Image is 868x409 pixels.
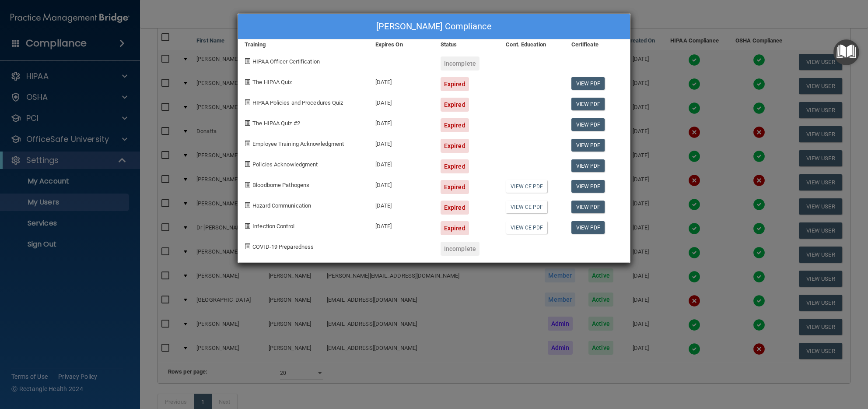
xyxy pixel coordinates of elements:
div: Incomplete [441,56,479,71]
a: View CE PDF [506,221,547,234]
span: The HIPAA Quiz #2 [252,120,300,127]
div: [DATE] [369,71,434,91]
div: Status [434,39,499,50]
div: Expired [441,139,469,153]
a: View PDF [571,180,605,193]
span: Hazard Communication [252,202,311,209]
div: Expired [441,180,469,194]
div: Cont. Education [499,39,564,50]
div: [PERSON_NAME] Compliance [238,14,630,39]
div: Expired [441,201,469,215]
div: [DATE] [369,173,434,194]
div: Expired [441,77,469,91]
div: [DATE] [369,215,434,235]
div: Expired [441,221,469,235]
a: View CE PDF [506,201,547,213]
div: [DATE] [369,112,434,132]
div: Training [238,39,369,50]
div: Expired [441,159,469,173]
span: COVID-19 Preparedness [252,243,314,250]
div: Incomplete [441,242,479,256]
span: Policies Acknowledgment [252,161,318,168]
div: Certificate [565,39,630,50]
a: View PDF [571,77,605,90]
a: View PDF [571,159,605,172]
div: Expired [441,118,469,132]
div: Expires On [369,39,434,50]
div: [DATE] [369,194,434,215]
a: View PDF [571,139,605,152]
div: Expired [441,98,469,112]
button: Open Resource Center [833,39,859,65]
iframe: Drift Widget Chat Controller [717,348,857,382]
span: Infection Control [252,223,294,229]
a: View PDF [571,118,605,131]
div: [DATE] [369,132,434,153]
span: The HIPAA Quiz [252,79,292,85]
span: Employee Training Acknowledgment [252,141,344,147]
div: [DATE] [369,153,434,173]
a: View PDF [571,221,605,234]
span: HIPAA Policies and Procedures Quiz [252,99,343,106]
a: View PDF [571,201,605,213]
div: [DATE] [369,91,434,112]
span: Bloodborne Pathogens [252,182,309,188]
a: View PDF [571,98,605,110]
span: HIPAA Officer Certification [252,58,320,65]
a: View CE PDF [506,180,547,193]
